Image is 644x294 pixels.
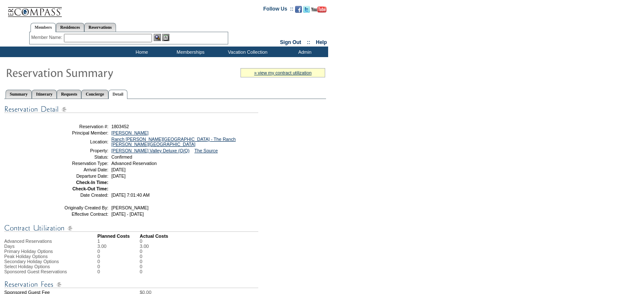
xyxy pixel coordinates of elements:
[4,279,258,290] img: Reservation Fees
[140,259,149,264] td: 0
[97,264,140,269] td: 0
[48,192,108,198] td: Date Created:
[108,90,128,99] a: Detail
[111,137,236,147] a: Ranch [PERSON_NAME][GEOGRAPHIC_DATA] - The Ranch [PERSON_NAME][GEOGRAPHIC_DATA]
[48,205,108,210] td: Originally Created By:
[6,90,32,99] a: Summary
[48,167,108,172] td: Arrival Date:
[4,269,67,274] span: Sponsored Guest Reservations
[57,90,81,99] a: Requests
[280,39,301,45] a: Sign Out
[111,167,126,172] span: [DATE]
[30,23,56,32] a: Members
[263,5,293,15] td: Follow Us ::
[4,249,53,254] span: Primary Holiday Options
[303,8,310,14] a: Follow us on Twitter
[140,254,149,259] td: 0
[254,70,312,75] a: » view my contract utilization
[76,180,108,185] strong: Check-In Time:
[303,6,310,13] img: Follow us on Twitter
[72,186,108,191] strong: Check-Out Time:
[111,154,132,159] span: Confirmed
[116,47,165,57] td: Home
[84,23,116,32] a: Reservations
[97,249,140,254] td: 0
[4,254,47,259] span: Peak Holiday Options
[111,212,144,217] span: [DATE] - [DATE]
[97,244,140,249] td: 3.00
[165,47,214,57] td: Memberships
[56,23,84,32] a: Residences
[97,259,140,264] td: 0
[48,173,108,179] td: Departure Date:
[111,173,126,179] span: [DATE]
[140,249,149,254] td: 0
[295,6,302,13] img: Become our fan on Facebook
[307,39,310,45] span: ::
[4,223,258,234] img: Contract Utilization
[48,212,108,217] td: Effective Contract:
[140,239,149,244] td: 0
[4,244,14,249] span: Days
[111,130,149,135] a: [PERSON_NAME]
[194,148,218,153] a: The Source
[140,234,326,239] td: Actual Costs
[4,259,59,264] span: Secondary Holiday Options
[48,137,108,147] td: Location:
[311,8,326,14] a: Subscribe to our YouTube Channel
[31,34,64,41] div: Member Name:
[311,6,326,13] img: Subscribe to our YouTube Channel
[214,47,279,57] td: Vacation Collection
[48,130,108,135] td: Principal Member:
[111,124,129,129] span: 1803452
[295,8,302,14] a: Become our fan on Facebook
[6,64,175,81] img: Reservaton Summary
[32,90,57,99] a: Itinerary
[4,264,50,269] span: Select Holiday Options
[48,161,108,166] td: Reservation Type:
[97,254,140,259] td: 0
[97,269,140,274] td: 0
[48,154,108,159] td: Status:
[111,205,149,210] span: [PERSON_NAME]
[111,161,157,166] span: Advanced Reservation
[97,234,140,239] td: Planned Costs
[111,192,149,198] span: [DATE] 7:01:40 AM
[140,264,149,269] td: 0
[81,90,108,99] a: Concierge
[140,269,149,274] td: 0
[111,148,190,153] a: [PERSON_NAME] Valley Deluxe (Q/Q)
[4,239,52,244] span: Advanced Reservations
[162,34,169,41] img: Reservations
[48,124,108,129] td: Reservation #:
[154,34,161,41] img: View
[48,148,108,153] td: Property:
[140,244,149,249] td: 3.00
[279,47,328,57] td: Admin
[316,39,327,45] a: Help
[4,104,258,115] img: Reservation Detail
[97,239,140,244] td: 1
